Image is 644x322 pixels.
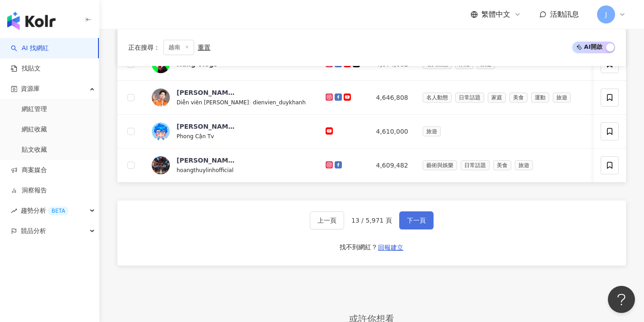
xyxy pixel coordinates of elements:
[21,201,69,221] span: 趨勢分析
[407,217,426,224] span: 下一頁
[152,88,311,107] a: KOL Avatar[PERSON_NAME]Diễn viên [PERSON_NAME]|dienvien_duykhanh
[163,40,194,55] span: 越南
[128,44,160,51] span: 正在搜尋 ：
[423,93,452,103] span: 名人動態
[378,244,403,251] span: 回報建立
[177,167,233,173] span: hoangthuylinhofficial
[605,9,607,19] span: J
[550,10,579,19] span: 活動訊息
[11,186,47,195] a: 洞察報告
[531,93,549,103] span: 運動
[7,12,56,30] img: logo
[177,122,235,131] div: [PERSON_NAME]
[11,44,49,53] a: searchAI 找網紅
[22,145,47,154] a: 貼文收藏
[152,122,170,140] img: KOL Avatar
[488,93,506,103] span: 家庭
[152,122,311,141] a: KOL Avatar[PERSON_NAME]Phong Cận Tv
[399,211,434,229] button: 下一頁
[369,81,415,115] td: 4,646,808
[152,156,170,174] img: KOL Avatar
[48,206,69,215] div: BETA
[317,217,336,224] span: 上一頁
[515,160,533,170] span: 旅遊
[177,88,235,97] div: [PERSON_NAME]
[22,105,47,114] a: 網紅管理
[177,156,235,165] div: [PERSON_NAME]
[493,160,511,170] span: 美食
[378,240,404,255] button: 回報建立
[152,156,311,175] a: KOL Avatar[PERSON_NAME]hoangthuylinhofficial
[21,221,46,241] span: 競品分析
[455,93,484,103] span: 日常話題
[22,125,47,134] a: 網紅收藏
[152,89,170,107] img: KOL Avatar
[310,211,344,229] button: 上一頁
[177,133,214,140] span: Phong Cận Tv
[351,217,392,224] span: 13 / 5,971 頁
[253,99,306,106] span: dienvien_duykhanh
[553,93,571,103] span: 旅遊
[198,44,210,51] div: 重置
[608,286,635,313] iframe: Help Scout Beacon - Open
[509,93,527,103] span: 美食
[11,64,41,73] a: 找貼文
[423,160,457,170] span: 藝術與娛樂
[11,166,47,175] a: 商案媒合
[11,208,17,214] span: rise
[249,98,253,106] span: |
[369,149,415,182] td: 4,609,482
[340,243,378,252] div: 找不到網紅？
[369,115,415,149] td: 4,610,000
[21,79,40,99] span: 資源庫
[461,160,490,170] span: 日常話題
[481,9,510,19] span: 繁體中文
[423,126,441,136] span: 旅遊
[177,99,249,106] span: Diễn viên [PERSON_NAME]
